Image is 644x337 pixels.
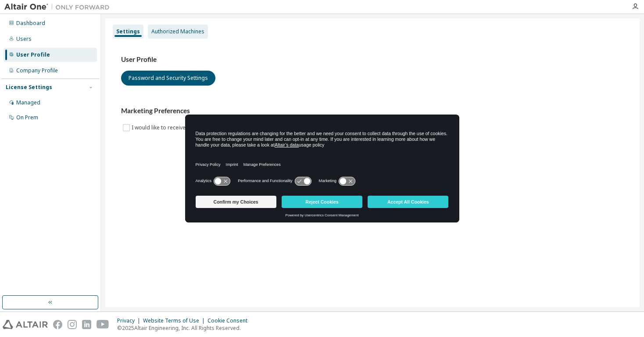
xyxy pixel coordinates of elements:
[208,317,253,324] div: Cookie Consent
[68,320,77,329] img: instagram.svg
[4,3,114,11] img: Altair One
[16,99,40,106] div: Managed
[151,28,204,35] div: Authorized Machines
[121,55,624,64] h3: User Profile
[16,20,45,27] div: Dashboard
[121,107,624,115] h3: Marketing Preferences
[16,51,50,58] div: User Profile
[117,324,253,332] p: © 2025 Altair Engineering, Inc. All Rights Reserved.
[82,320,91,329] img: linkedin.svg
[143,317,208,324] div: Website Terms of Use
[16,36,32,43] div: Users
[117,317,143,324] div: Privacy
[6,84,52,91] div: License Settings
[132,122,260,133] label: I would like to receive marketing emails from Altair
[53,320,62,329] img: facebook.svg
[3,320,48,329] img: altair_logo.svg
[16,67,58,74] div: Company Profile
[16,114,38,121] div: On Prem
[116,28,140,35] div: Settings
[121,71,215,86] button: Password and Security Settings
[97,320,109,329] img: youtube.svg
